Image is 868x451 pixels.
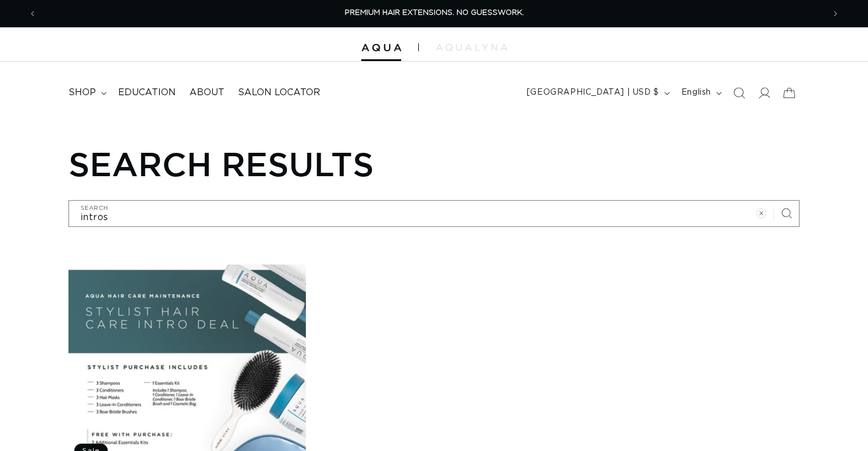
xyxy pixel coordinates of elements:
button: Next announcement [823,3,848,25]
span: Salon Locator [238,87,320,99]
button: Clear search term [749,201,774,226]
button: Previous announcement [20,3,45,25]
a: Salon Locator [231,80,327,105]
a: About [183,80,231,105]
img: aqualyna.com [436,44,507,51]
a: Education [111,80,183,105]
span: shop [68,87,96,99]
span: [GEOGRAPHIC_DATA] | USD $ [527,87,659,99]
h1: Search results [68,144,800,183]
summary: shop [62,80,111,105]
summary: Search [726,80,752,105]
span: About [189,87,224,99]
span: PREMIUM HAIR EXTENSIONS. NO GUESSWORK. [345,9,524,17]
span: Education [118,87,176,99]
button: English [675,82,726,104]
button: [GEOGRAPHIC_DATA] | USD $ [520,82,675,104]
span: English [681,87,711,99]
input: Search [69,201,799,226]
img: Aqua Hair Extensions [361,44,401,52]
button: Search [774,201,799,226]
